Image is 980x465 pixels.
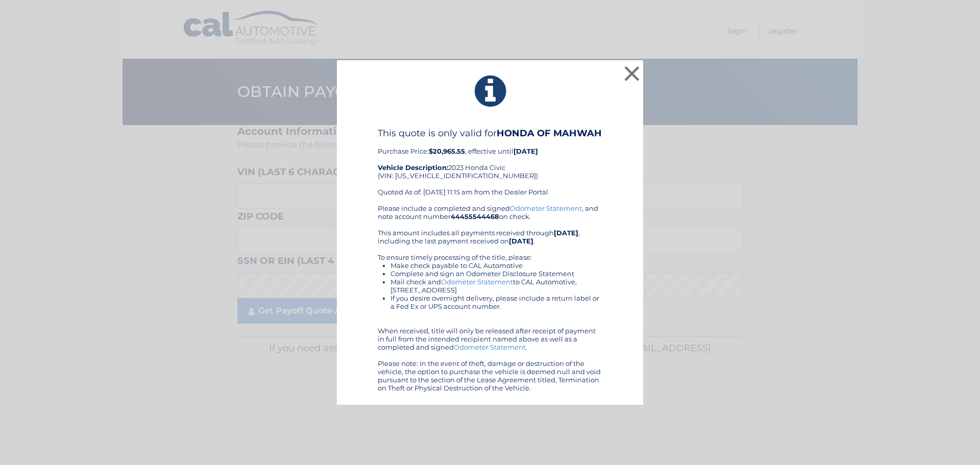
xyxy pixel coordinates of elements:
[378,128,602,204] div: Purchase Price: , effective until 2023 Honda Civic (VIN: [US_VEHICLE_IDENTIFICATION_NUMBER]) Quot...
[378,204,602,392] div: Please include a completed and signed , and note account number on check. This amount includes al...
[554,229,578,237] b: [DATE]
[390,261,602,270] li: Make check payable to CAL Automotive
[509,237,533,245] b: [DATE]
[441,278,513,286] a: Odometer Statement
[390,294,602,310] li: If you desire overnight delivery, please include a return label or a Fed Ex or UPS account number.
[510,204,582,212] a: Odometer Statement
[451,212,499,221] b: 44455544468
[390,278,602,294] li: Mail check and to CAL Automotive, [STREET_ADDRESS]
[622,63,642,84] button: ×
[378,163,448,172] strong: Vehicle Description:
[513,147,538,155] b: [DATE]
[454,343,526,351] a: Odometer Statement
[429,147,465,155] b: $20,965.55
[390,270,602,278] li: Complete and sign an Odometer Disclosure Statement
[378,128,602,139] h4: This quote is only valid for
[497,128,602,139] b: HONDA OF MAHWAH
